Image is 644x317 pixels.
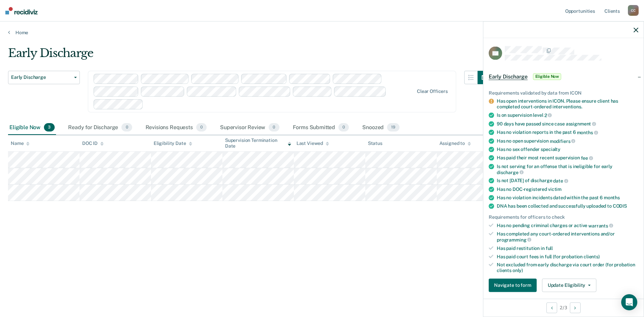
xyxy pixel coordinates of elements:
div: 90 days have passed since case [497,121,638,127]
img: Recidiviz [5,7,38,14]
div: Has completed any court-ordered interventions and/or [497,231,638,243]
div: Forms Submitted [291,120,351,135]
div: Eligibility Date [154,141,192,146]
div: DOC ID [82,141,104,146]
span: 0 [338,123,349,132]
span: fee [581,155,593,161]
span: months [604,195,620,200]
div: Has paid their most recent supervision [497,155,638,161]
div: Has open interventions in ICON. Please ensure client has completed court-ordered interventions. [497,98,638,110]
button: Previous Opportunity [546,302,557,313]
span: 3 [44,123,55,132]
span: Eligible Now [533,73,561,80]
a: Navigate to form link [489,278,539,292]
div: Has no DOC-registered [497,186,638,192]
div: Last Viewed [297,141,329,146]
div: DNA has been collected and successfully uploaded to [497,203,638,209]
div: Has paid restitution in [497,245,638,251]
div: Supervisor Review [219,120,281,135]
span: modifiers [550,138,576,144]
span: specialty [541,147,560,152]
div: Clear officers [417,89,448,94]
div: Open Intercom Messenger [621,294,637,310]
div: Is not serving for an offense that is ineligible for early [497,163,638,175]
span: only) [513,268,523,273]
div: Has no violation incidents dated within the past 6 [497,195,638,200]
div: Eligible Now [8,120,56,135]
div: Requirements validated by data from ICON [489,90,638,96]
div: Snoozed [361,120,401,135]
div: Is not [DATE] of discharge [497,178,638,184]
span: warrants [588,223,613,228]
span: assignment [566,121,596,126]
span: CODIS [613,203,627,208]
span: months [577,129,598,135]
div: Has no sex offender [497,147,638,152]
div: Has paid court fees in full (for probation [497,254,638,259]
div: Is on supervision level [497,112,638,118]
div: Early DischargeEligible Now [483,66,644,87]
div: Has no pending criminal charges or active [497,222,638,228]
span: full [546,245,553,251]
span: Early Discharge [489,73,528,80]
div: Status [368,141,382,146]
span: programming [497,237,531,242]
span: Early Discharge [11,74,71,80]
button: Navigate to form [489,278,537,292]
div: Not excluded from early discharge via court order (for probation clients [497,262,638,273]
div: Supervision Termination Date [225,138,291,149]
div: Assigned to [439,141,471,146]
div: Ready for Discharge [67,120,133,135]
a: Home [8,30,636,36]
span: discharge [497,169,524,175]
span: 2 [544,112,552,118]
span: 0 [269,123,279,132]
div: Early Discharge [8,46,491,65]
span: date [553,178,568,183]
button: Next Opportunity [570,302,581,313]
span: victim [548,186,561,192]
span: clients) [584,254,600,259]
div: Has no open supervision [497,138,638,144]
span: 0 [196,123,207,132]
span: 0 [121,123,132,132]
div: Name [11,141,30,146]
button: Update Eligibility [542,278,596,292]
div: Requirements for officers to check [489,214,638,220]
span: 19 [387,123,399,132]
div: Has no violation reports in the past 6 [497,129,638,136]
div: C C [628,5,639,16]
div: Revisions Requests [144,120,208,135]
div: 2 / 3 [483,299,644,316]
